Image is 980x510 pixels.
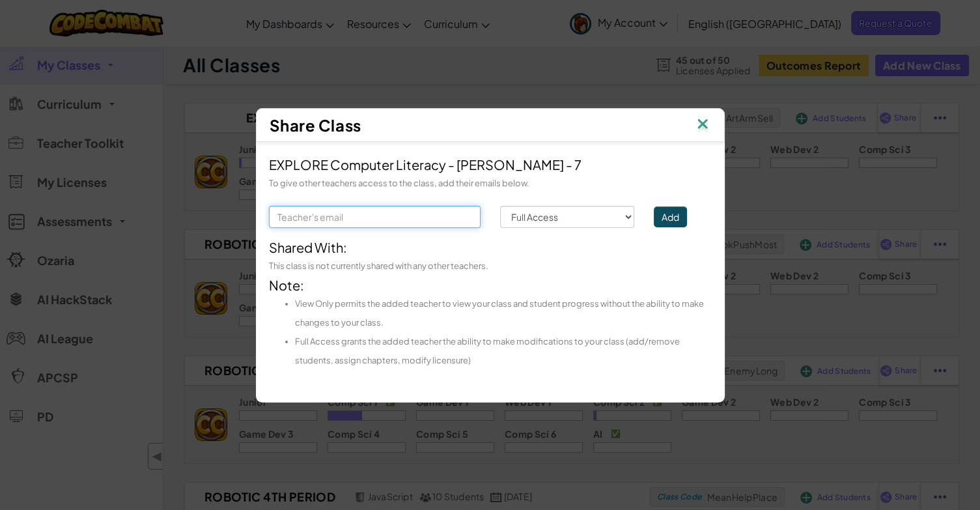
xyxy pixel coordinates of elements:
li: Full Access grants the added teacher the ability to make modifications to your class (add/remove ... [295,332,712,370]
img: IconClose.svg [694,115,711,135]
div: Shared With: [269,238,712,257]
button: Add [654,206,687,227]
li: View Only permits the added teacher to view your class and student progress without the ability t... [295,294,712,332]
div: Note: [269,276,712,370]
input: Teacher's email [269,206,481,228]
div: EXPLORE Computer Literacy - [PERSON_NAME] - 7 [269,155,712,174]
span: Share Class [270,115,361,135]
div: This class is not currently shared with any other teachers. [269,257,712,276]
div: To give other teachers access to the class, add their emails below. [269,174,712,193]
